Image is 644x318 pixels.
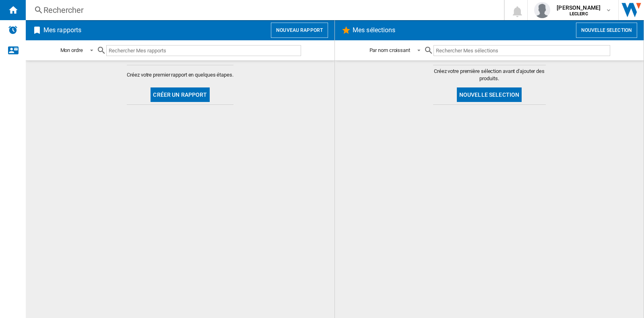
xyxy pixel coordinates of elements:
input: Rechercher Mes sélections [433,45,610,56]
b: LECLERC [570,11,588,17]
button: Créer un rapport [151,87,209,102]
img: profile.jpg [534,2,550,18]
input: Rechercher Mes rapports [106,45,301,56]
span: Créez votre premier rapport en quelques étapes. [127,71,233,79]
div: Rechercher [43,4,483,16]
span: Créez votre première sélection avant d'ajouter des produits. [433,68,546,82]
div: Mon ordre [60,47,83,53]
h2: Mes rapports [42,23,83,38]
span: [PERSON_NAME] [557,4,601,12]
button: Nouvelle selection [576,23,637,38]
img: alerts-logo.svg [8,25,18,35]
button: Nouveau rapport [271,23,328,38]
div: Par nom croissant [369,47,410,53]
h2: Mes sélections [351,23,397,38]
button: Nouvelle selection [457,87,522,102]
